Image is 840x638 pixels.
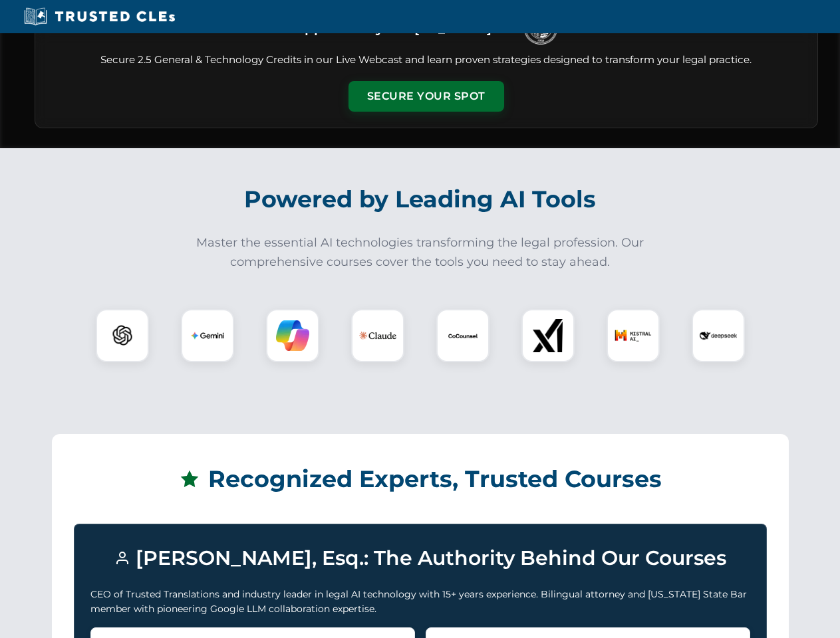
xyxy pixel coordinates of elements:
[51,53,801,68] p: Secure 2.5 General & Technology Credits in our Live Webcast and learn proven strategies designed ...
[52,176,789,223] h2: Powered by Leading AI Tools
[692,309,745,362] div: DeepSeek
[700,317,737,354] img: DeepSeek Logo
[607,309,660,362] div: Mistral AI
[436,309,490,362] div: CoCounsel
[188,233,653,272] p: Master the essential AI technologies transforming the legal profession. Our comprehensive courses...
[276,319,309,352] img: Copilot Logo
[74,456,767,502] h2: Recognized Experts, Trusted Courses
[615,317,652,354] img: Mistral AI Logo
[359,317,396,354] img: Claude Logo
[96,309,149,362] div: ChatGPT
[351,309,404,362] div: Claude
[191,319,224,352] img: Gemini Logo
[103,316,142,355] img: ChatGPT Logo
[446,319,480,352] img: CoCounsel Logo
[90,587,750,617] p: CEO of Trusted Translations and industry leader in legal AI technology with 15+ years experience....
[181,309,234,362] div: Gemini
[349,81,504,112] button: Secure Your Spot
[266,309,319,362] div: Copilot
[531,319,565,352] img: xAI Logo
[90,540,750,576] h3: [PERSON_NAME], Esq.: The Authority Behind Our Courses
[20,7,179,27] img: Trusted CLEs
[521,309,575,362] div: xAI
